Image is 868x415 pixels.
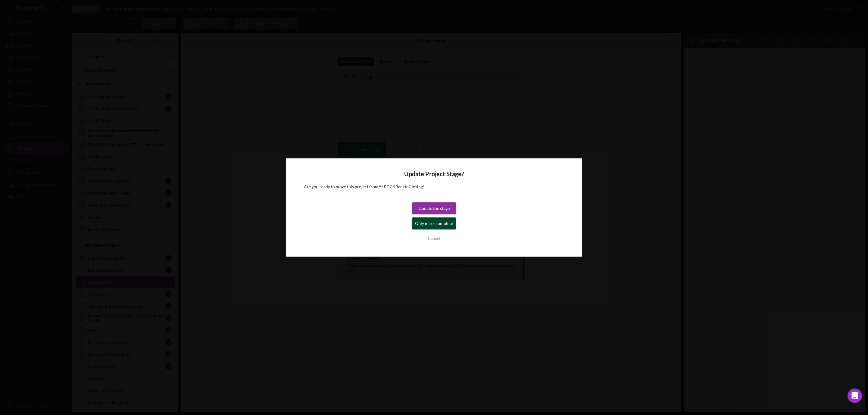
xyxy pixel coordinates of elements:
button: Cancel [412,232,456,245]
div: Open Intercom Messenger [848,388,862,403]
div: Cancel [428,232,440,245]
button: Only mark complete [412,217,456,229]
h4: Update Project Stage? [304,170,564,177]
button: Update the stage [412,202,456,214]
div: Only mark complete [415,217,453,229]
p: Are you ready to move this project from At FDC/iBank to Closing ? [304,183,564,190]
div: Update the stage [419,202,450,214]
